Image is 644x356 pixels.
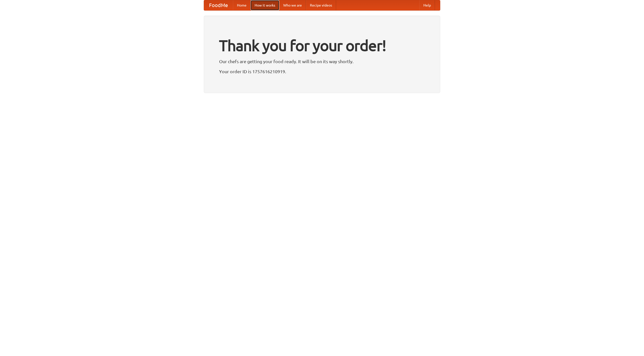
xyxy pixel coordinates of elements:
[251,0,279,10] a: How it works
[219,68,425,75] p: Your order ID is 1757616210919.
[219,33,425,58] h1: Thank you for your order!
[204,0,233,10] a: FoodMe
[419,0,435,10] a: Help
[306,0,336,10] a: Recipe videos
[279,0,306,10] a: Who we are
[219,58,425,65] p: Our chefs are getting your food ready. It will be on its way shortly.
[233,0,251,10] a: Home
